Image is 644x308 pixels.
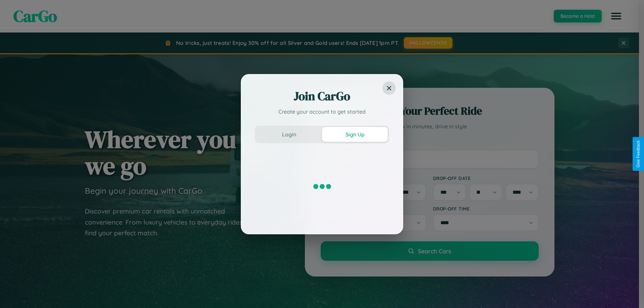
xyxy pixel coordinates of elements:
div: Give Feedback [636,140,641,168]
p: Create your account to get started [255,108,389,116]
iframe: Intercom live chat [7,285,23,301]
button: Login [256,127,322,142]
h2: Join CarGo [255,88,389,104]
button: Sign Up [322,127,388,142]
